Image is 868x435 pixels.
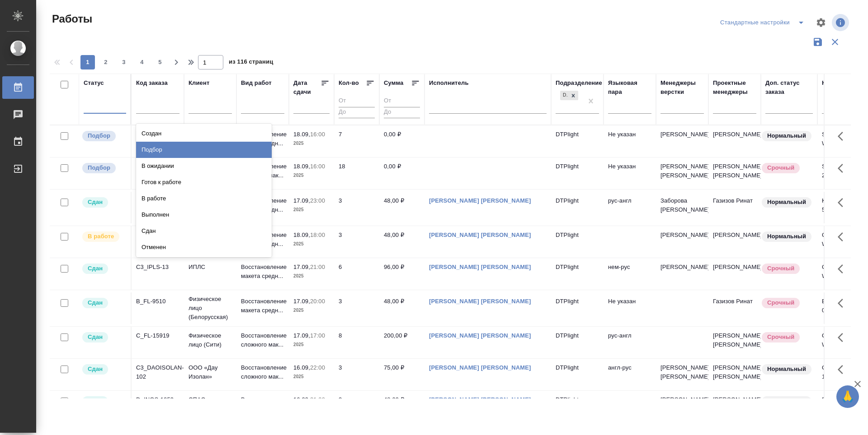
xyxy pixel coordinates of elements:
[293,131,310,138] p: 18.09,
[429,364,531,371] a: [PERSON_NAME] [PERSON_NAME]
[136,395,179,404] div: D_INGS-1053
[660,363,704,381] p: [PERSON_NAME] [PERSON_NAME]
[826,33,844,51] button: Сбросить фильтры
[551,125,604,157] td: DTPlight
[551,258,604,290] td: DTPlight
[604,327,656,358] td: рус-англ
[293,332,310,339] p: 17.09,
[551,327,604,358] td: DTPlight
[310,197,325,204] p: 23:00
[718,15,810,30] div: split button
[429,264,531,270] a: [PERSON_NAME] [PERSON_NAME]
[136,239,272,255] div: Отменен
[241,231,284,249] p: Восстановление макета средн...
[660,231,704,240] p: [PERSON_NAME]
[604,258,656,290] td: нем-рус
[379,258,425,290] td: 96,00 ₽
[604,125,656,157] td: Не указан
[136,223,272,239] div: Сдан
[310,264,325,270] p: 21:00
[334,125,379,157] td: 7
[310,231,325,238] p: 18:00
[310,364,325,371] p: 22:00
[293,231,310,238] p: 18.09,
[384,79,403,88] div: Сумма
[334,359,379,390] td: 3
[241,162,284,180] p: Восстановление сложного мак...
[99,58,113,67] span: 2
[429,332,531,339] a: [PERSON_NAME] [PERSON_NAME]
[334,157,379,189] td: 18
[379,327,425,358] td: 200,00 ₽
[604,359,656,390] td: англ-рус
[136,190,272,207] div: В работе
[293,171,330,180] p: 2025
[767,198,806,207] p: Нормальный
[81,263,126,275] div: Менеджер проверил работу исполнителя, передает ее на следующий этап
[88,365,103,374] p: Сдан
[293,240,330,249] p: 2025
[713,79,756,97] div: Проектные менеджеры
[293,79,321,97] div: Дата сдачи
[50,12,92,26] span: Работы
[556,79,602,88] div: Подразделение
[241,263,284,281] p: Восстановление макета средн...
[81,231,126,243] div: Исполнитель выполняет работу
[189,395,232,413] p: СПАО "ИНГОССТРАХ"
[708,391,761,422] td: [PERSON_NAME]
[708,327,761,358] td: [PERSON_NAME] [PERSON_NAME]
[84,79,104,88] div: Статус
[560,91,568,100] div: DTPlight
[832,157,854,179] button: Здесь прячутся важные кнопки
[339,79,359,88] div: Кол-во
[81,162,126,174] div: Можно подбирать исполнителей
[832,226,854,248] button: Здесь прячутся важные кнопки
[767,333,794,342] p: Срочный
[189,295,232,322] p: Физическое лицо (Белорусская)
[551,359,604,390] td: DTPlight
[189,331,232,349] p: Физическое лицо (Сити)
[81,331,126,343] div: Менеджер проверил работу исполнителя, передает ее на следующий этап
[832,292,854,314] button: Здесь прячутся важные кнопки
[836,385,859,408] button: 🙏
[189,263,232,272] p: ИПЛС
[293,364,310,371] p: 16.09,
[832,327,854,348] button: Здесь прячутся важные кнопки
[379,391,425,422] td: 48,00 ₽
[135,58,149,67] span: 4
[334,258,379,290] td: 6
[293,372,330,381] p: 2025
[767,232,806,241] p: Нормальный
[293,139,330,148] p: 2025
[81,297,126,309] div: Менеджер проверил работу исполнителя, передает ее на следующий этап
[241,363,284,381] p: Восстановление сложного мак...
[136,79,168,88] div: Код заказа
[660,263,704,272] p: [PERSON_NAME]
[840,387,855,406] span: 🙏
[293,197,310,204] p: 17.09,
[551,226,604,258] td: DTPlight
[810,12,832,33] span: Настроить таблицу
[660,162,704,180] p: [PERSON_NAME] [PERSON_NAME]
[767,365,806,374] p: Нормальный
[241,196,284,214] p: Восстановление макета средн...
[384,107,420,118] input: До
[88,333,103,342] p: Сдан
[339,96,375,107] input: От
[81,395,126,407] div: Менеджер проверил работу исполнителя, передает ее на следующий этап
[429,396,531,403] a: [PERSON_NAME] [PERSON_NAME]
[88,397,103,406] p: Сдан
[551,157,604,189] td: DTPlight
[293,205,330,214] p: 2025
[310,131,325,138] p: 16:00
[767,264,794,273] p: Срочный
[293,340,330,349] p: 2025
[153,58,167,67] span: 5
[832,14,851,31] span: Посмотреть информацию
[551,391,604,422] td: DTPlight
[153,55,167,69] button: 5
[241,331,284,349] p: Восстановление сложного мак...
[229,56,273,69] span: из 116 страниц
[310,396,325,403] p: 21:00
[241,79,272,88] div: Вид работ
